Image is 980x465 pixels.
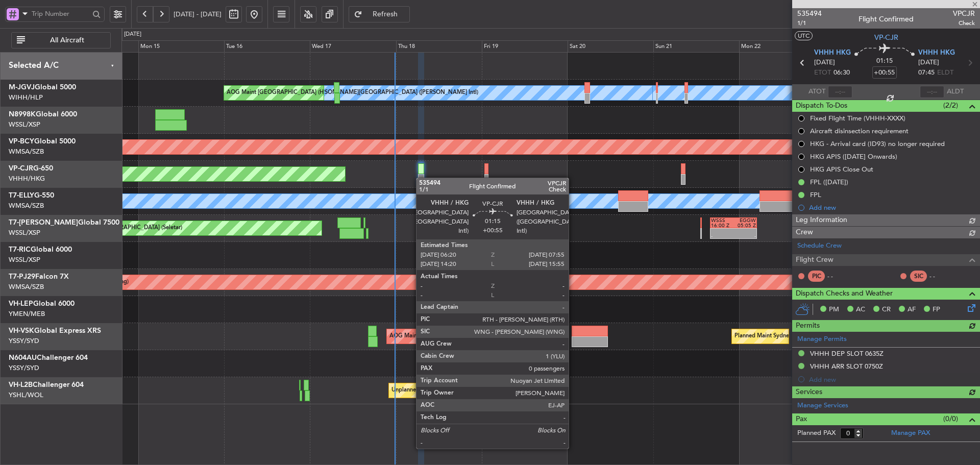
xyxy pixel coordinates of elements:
a: N604AUChallenger 604 [9,354,88,361]
span: FP [933,305,940,315]
div: 05:05 Z [733,223,756,228]
a: VH-L2BChallenger 604 [9,381,84,388]
span: T7-ELLY [9,192,34,199]
span: T7-RIC [9,246,31,253]
span: VP-CJR [9,165,33,172]
a: VH-LEPGlobal 6000 [9,300,75,307]
div: HKG - Arrival card (ID93) no longer required [810,139,945,148]
span: ETOT [814,68,831,78]
span: [DATE] - [DATE] [174,10,222,19]
span: VH-L2B [9,381,33,388]
div: FPL [810,190,821,199]
a: N8998KGlobal 6000 [9,111,77,118]
div: Fri 19 [482,40,568,53]
div: Planned Maint Sydney ([PERSON_NAME] Intl) [734,329,853,344]
span: 07:45 [918,68,935,78]
span: Pax [796,413,807,425]
span: (2/2) [943,100,958,111]
a: VP-BCYGlobal 5000 [9,138,76,145]
a: M-JGVJGlobal 5000 [9,84,76,91]
div: FPL ([DATE]) [810,178,848,186]
span: VPCJR [953,8,975,19]
a: WSSL/XSP [9,255,40,264]
a: T7-RICGlobal 6000 [9,246,72,253]
div: Mon 15 [138,40,224,53]
button: Refresh [349,6,410,22]
a: YMEN/MEB [9,309,45,319]
span: VH-LEP [9,300,33,307]
div: Sat 20 [568,40,653,53]
div: Aircraft disinsection requirement [810,127,909,135]
span: Dispatch Checks and Weather [796,288,893,300]
div: Thu 18 [396,40,482,53]
span: 01:15 [876,56,893,66]
a: WMSA/SZB [9,201,44,210]
a: Manage PAX [891,428,930,438]
div: Wed 17 [310,40,396,53]
input: Trip Number [32,6,89,21]
div: HKG APIS Close Out [810,165,873,174]
div: - [711,234,733,239]
span: ELDT [937,68,953,78]
div: Add new [809,203,975,212]
a: VP-CJRG-650 [9,165,53,172]
span: AF [908,305,916,315]
div: AOG Maint [US_STATE][GEOGRAPHIC_DATA] ([US_STATE] City Intl) [389,329,564,344]
span: [DATE] [814,58,835,68]
div: - [733,234,756,239]
a: WMSA/SZB [9,147,44,156]
div: [PERSON_NAME][GEOGRAPHIC_DATA] ([PERSON_NAME] Intl) [312,85,478,101]
a: T7-[PERSON_NAME]Global 7500 [9,219,119,226]
a: WSSL/XSP [9,120,40,129]
button: All Aircraft [11,32,111,48]
a: YSSY/SYD [9,336,39,346]
span: Dispatch To-Dos [796,100,847,112]
div: Mon 22 [739,40,825,53]
a: VH-VSKGlobal Express XRS [9,327,101,334]
div: WSSS [711,218,733,223]
a: T7-PJ29Falcon 7X [9,273,69,280]
span: VP-CJR [874,32,898,43]
div: Tue 16 [224,40,310,53]
span: CR [882,305,891,315]
div: [DATE] [124,30,141,39]
label: Planned PAX [797,428,836,438]
span: N8998K [9,111,36,118]
a: YSHL/WOL [9,390,43,400]
span: 06:30 [834,68,850,78]
span: [DATE] [918,58,939,68]
span: ALDT [947,87,964,97]
span: (0/0) [943,413,958,424]
span: M-JGVJ [9,84,35,91]
span: N604AU [9,354,37,361]
div: Unplanned Maint [GEOGRAPHIC_DATA] ([GEOGRAPHIC_DATA]) [391,383,559,398]
div: HKG APIS ([DATE] Onwards) [810,152,897,161]
div: AOG Maint [GEOGRAPHIC_DATA] (Halim Intl) [227,85,346,101]
span: VHHH HKG [918,48,955,58]
a: T7-ELLYG-550 [9,192,54,199]
a: WSSL/XSP [9,228,40,237]
div: EGGW [733,218,756,223]
span: AC [856,305,865,315]
span: ATOT [808,87,825,97]
span: VHHH HKG [814,48,851,58]
div: Flight Confirmed [859,14,914,25]
span: All Aircraft [27,37,107,44]
span: 535494 [797,8,822,19]
span: Refresh [364,11,406,18]
a: YSSY/SYD [9,363,39,373]
span: 1/1 [797,19,822,28]
div: 16:00 Z [711,223,733,228]
span: T7-PJ29 [9,273,35,280]
div: Fixed Flight Time (VHHH-XXXX) [810,114,905,123]
span: VP-BCY [9,138,34,145]
a: WIHH/HLP [9,93,43,102]
span: Check [953,19,975,28]
div: Sun 21 [653,40,739,53]
span: PM [829,305,839,315]
span: T7-[PERSON_NAME] [9,219,78,226]
button: UTC [795,31,813,40]
a: VHHH/HKG [9,174,45,183]
span: VH-VSK [9,327,34,334]
a: WMSA/SZB [9,282,44,291]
